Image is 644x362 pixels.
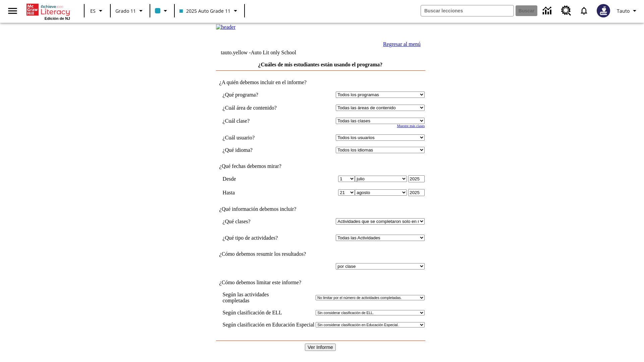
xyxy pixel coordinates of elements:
[223,118,299,124] td: ¿Cuál clase?
[557,2,575,20] a: Centro de recursos, Se abrirá en una pestaña nueva.
[216,24,236,30] img: header
[216,163,425,169] td: ¿Qué fechas debemos mirar?
[397,124,425,128] a: Muestre más clases
[305,344,336,351] input: Ver Informe
[614,5,641,17] button: Perfil/Configuración
[251,50,296,55] nobr: Auto Lit only School
[223,147,299,153] td: ¿Qué idioma?
[45,16,70,20] span: Edición de NJ
[223,235,299,241] td: ¿Qué tipo de actividades?
[26,2,70,20] div: Portada
[90,7,96,14] span: ES
[223,322,315,328] td: Según clasificación en Educación Especial
[223,134,299,141] td: ¿Cuál usuario?
[593,2,614,19] button: Escoja un nuevo avatar
[223,189,299,196] td: Hasta
[539,2,557,20] a: Centro de información
[179,7,230,14] span: 2025 Auto Grade 11
[223,92,299,98] td: ¿Qué programa?
[216,280,425,286] td: ¿Cómo debemos limitar este informe?
[87,5,108,17] button: Lenguaje: ES, Selecciona un idioma
[3,1,22,21] button: Abrir el menú lateral
[383,41,421,47] a: Regresar al menú
[216,251,425,257] td: ¿Cómo debemos resumir los resultados?
[115,7,136,14] span: Grado 11
[223,292,315,304] td: Según las actividades completadas
[152,5,172,17] button: El color de la clase es azul claro. Cambiar el color de la clase.
[617,7,630,14] span: Tauto
[597,4,610,17] img: Avatar
[223,310,315,316] td: Según clasificación de ELL
[216,206,425,212] td: ¿Qué información debemos incluir?
[223,218,299,225] td: ¿Qué clases?
[223,175,299,182] td: Desde
[221,50,344,56] td: tauto.yellow -
[177,5,242,17] button: Clase: 2025 Auto Grade 11, Selecciona una clase
[575,2,593,19] a: Notificaciones
[216,79,425,85] td: ¿A quién debemos incluir en el informe?
[258,62,383,67] a: ¿Cuáles de mis estudiantes están usando el programa?
[421,5,514,16] input: Buscar campo
[113,5,148,17] button: Grado: Grado 11, Elige un grado
[223,105,277,111] nobr: ¿Cuál área de contenido?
